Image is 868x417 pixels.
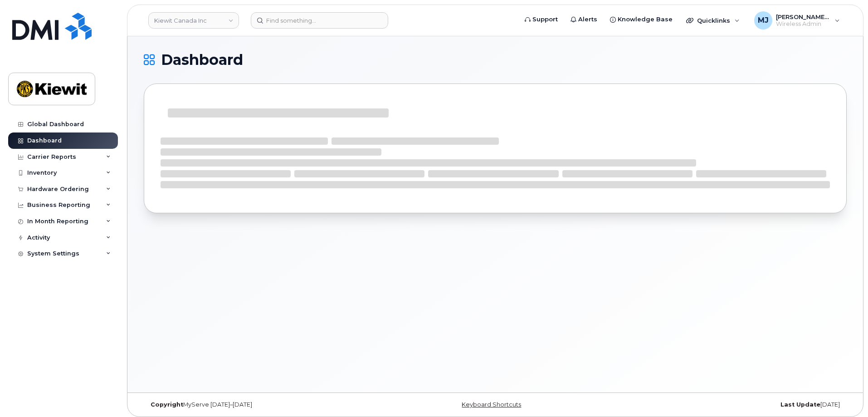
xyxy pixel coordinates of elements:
[161,53,243,67] span: Dashboard
[780,401,820,408] strong: Last Update
[151,401,183,408] strong: Copyright
[144,401,378,408] div: MyServe [DATE]–[DATE]
[612,401,847,408] div: [DATE]
[462,401,521,408] a: Keyboard Shortcuts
